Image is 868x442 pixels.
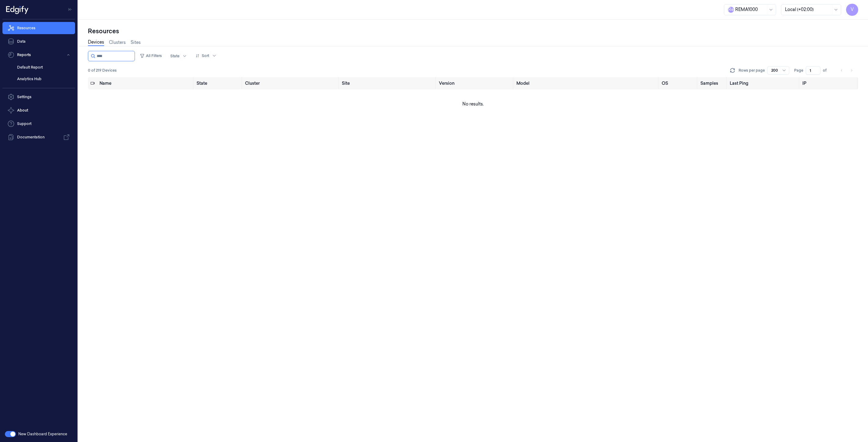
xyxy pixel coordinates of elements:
a: Data [2,35,75,48]
th: State [194,77,243,89]
a: Devices [88,39,104,46]
span: of [823,68,833,73]
a: Analytics Hub [12,74,75,84]
a: Default Report [12,62,75,73]
a: Settings [2,91,75,103]
button: Reports [2,49,75,61]
button: Toggle Navigation [65,5,75,14]
th: Site [339,77,436,89]
th: Model [514,77,659,89]
th: Name [97,77,194,89]
a: Resources [2,22,75,34]
a: Documentation [2,131,75,143]
th: Last Ping [727,77,800,89]
a: Support [2,118,75,130]
span: 0 of 219 Devices [88,68,117,73]
th: Samples [698,77,727,89]
th: Cluster [243,77,340,89]
span: Page [794,68,803,73]
th: OS [659,77,698,89]
a: Sites [131,39,141,46]
a: Clusters [109,39,126,46]
button: About [2,104,75,116]
button: V [846,4,858,16]
span: R e [728,7,734,13]
th: IP [800,77,858,89]
td: No results. [88,89,858,119]
p: Rows per page [739,68,765,73]
button: All Filters [137,51,164,61]
nav: pagination [837,66,856,75]
th: Version [436,77,514,89]
div: Resources [88,27,858,35]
